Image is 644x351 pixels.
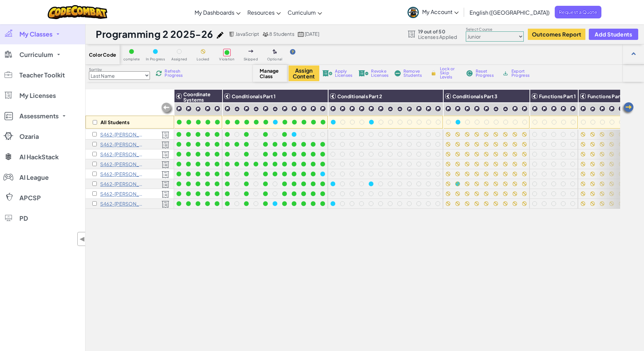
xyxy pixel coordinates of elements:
[430,70,437,76] img: IconLock.svg
[19,31,52,37] span: My Classes
[162,171,169,178] img: Licensed
[453,93,497,99] span: Conditionals Part 3
[100,151,143,157] p: S462-Tyrelle Angelo Lacerona
[224,105,231,112] img: IconChallengeLevel.svg
[418,34,457,40] span: Licenses Applied
[339,105,346,112] img: IconChallengeLevel.svg
[100,142,143,147] p: S462-Gian Carlo Gawaran
[590,106,596,112] img: IconChallengeLevel.svg
[284,3,325,21] a: Curriculum
[466,27,524,32] label: Select Course
[217,32,224,39] img: iconPencil.svg
[512,105,518,112] img: IconChallengeLevel.svg
[100,132,143,137] p: S462-Kaiea Albao
[123,57,140,61] span: complete
[358,70,369,76] img: IconLicenseRevoke.svg
[407,106,412,112] img: IconChallengeLevel.svg
[176,105,182,112] img: IconChallengeLevel.svg
[162,181,169,188] img: Licensed
[466,70,473,76] img: IconReset.svg
[290,49,295,55] img: IconHint.svg
[511,69,532,77] span: Export Progress
[435,105,441,112] img: IconChallengeLevel.svg
[464,105,471,112] img: IconChallengeLevel.svg
[195,106,201,112] img: IconChallengeLevel.svg
[165,69,186,77] span: Refresh Progress
[322,70,333,76] img: IconLicenseApply.svg
[555,6,601,18] a: Request a Quote
[539,93,576,99] span: Functions Part 1
[243,105,250,112] img: IconChallengeLevel.svg
[425,105,432,112] img: IconChallengeLevel.svg
[100,171,143,177] p: S462-Diego Mariano
[587,93,625,99] span: Functions Part 2
[560,105,567,112] img: IconChallengeLevel.svg
[335,69,352,77] span: Apply Licenses
[244,57,258,61] span: Skipped
[371,69,388,77] span: Revoke Licenses
[19,72,65,78] span: Teacher Toolkit
[403,69,424,77] span: Remove Students
[19,92,56,99] span: My Licenses
[528,29,585,40] button: Outcomes Report
[89,67,150,72] label: Sort by
[298,32,304,37] img: calendar.svg
[183,91,211,103] span: Coordinate Systems
[470,9,550,16] span: English ([GEOGRAPHIC_DATA])
[493,106,499,112] img: IconPracticeLevel.svg
[273,49,277,55] img: IconOptionalLevel.svg
[281,105,288,112] img: IconChallengeLevel.svg
[416,105,422,112] img: IconChallengeLevel.svg
[100,201,143,206] p: S462-Koy Tsukayama
[618,105,625,112] img: IconChallengeLevel.svg
[229,32,235,37] img: javascript.png
[96,28,213,41] h1: Programming 2 2025-26
[440,67,460,79] span: Lock or Skip Levels
[100,161,143,167] p: S462-Mariana Lee
[551,105,557,112] img: IconChallengeLevel.svg
[305,31,319,37] span: [DATE]
[288,9,316,16] span: Curriculum
[214,105,220,112] img: IconChallengeLevel.svg
[19,52,53,58] span: Curriculum
[267,57,282,61] span: Optional
[162,151,169,159] img: Licensed
[589,29,638,40] button: Add Students
[289,65,319,81] button: Assign Content
[483,105,490,112] img: IconChallengeLevel.svg
[445,105,451,112] img: IconChallengeLevel.svg
[185,105,192,112] img: IconChallengeLevel.svg
[162,161,169,169] img: Licensed
[310,105,317,112] img: IconChallengeLevel.svg
[502,70,509,76] img: IconArchive.svg
[244,3,284,21] a: Resources
[160,102,174,116] img: Arrow_Left_Inactive.png
[19,113,59,119] span: Assessments
[291,105,297,112] img: IconChallengeLevel.svg
[19,174,49,180] span: AI League
[397,106,403,112] img: IconPracticeLevel.svg
[262,105,269,112] img: IconChallengeLevel.svg
[418,29,457,34] span: 19 out of 50
[262,32,269,37] img: MultipleUsers.png
[422,8,459,15] span: My Account
[247,9,275,16] span: Resources
[162,141,169,149] img: Licensed
[474,105,480,112] img: IconChallengeLevel.svg
[378,105,384,112] img: IconChallengeLevel.svg
[100,181,143,187] p: S462-Nikki-Marie Ortega
[387,106,393,112] img: IconPracticeLevel.svg
[19,154,59,160] span: AI HackStack
[19,133,39,140] span: Ozaria
[358,105,365,112] img: IconChallengeLevel.svg
[330,105,336,112] img: IconChallengeLevel.svg
[156,70,162,76] img: IconReload.svg
[235,31,259,37] span: JavaScript
[253,106,259,112] img: IconPracticeLevel.svg
[408,7,419,18] img: avatar
[48,5,107,19] img: CodeCombat logo
[599,105,605,112] img: IconChallengeLevel.svg
[503,106,508,112] img: IconPracticeLevel.svg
